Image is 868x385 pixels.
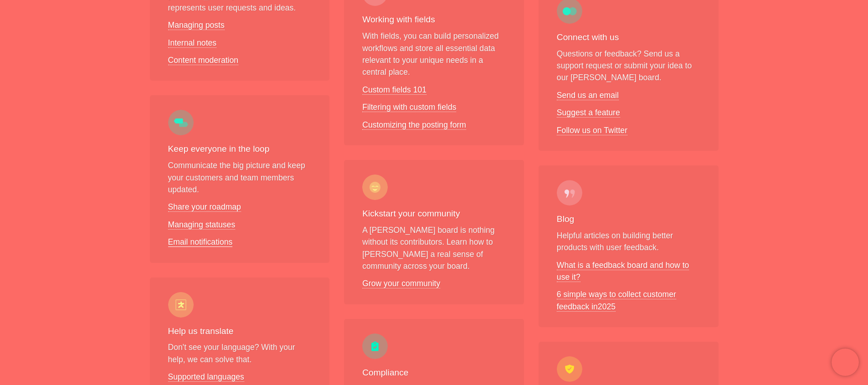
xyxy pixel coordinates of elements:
h3: Connect with us [557,31,700,44]
p: With fields, you can build personalized workflows and store all essential data relevant to your u... [362,30,506,78]
a: Filtering with custom fields [362,103,456,112]
a: Customizing the posting form [362,120,466,130]
h3: Kickstart your community [362,207,506,221]
p: Helpful articles on building better products with user feedback. [557,230,700,254]
a: Custom fields 101 [362,85,426,95]
h3: Keep everyone in the loop [168,143,312,156]
a: Supported languages [168,372,244,382]
h3: Help us translate [168,325,312,338]
a: Content moderation [168,56,239,65]
p: A [PERSON_NAME] board is nothing without its contributors. Learn how to [PERSON_NAME] a real sens... [362,224,506,272]
iframe: Chatra live chat [832,349,859,376]
h3: Working with fields [362,13,506,26]
h3: Compliance [362,366,506,380]
a: Follow us on Twitter [557,126,627,135]
a: Suggest a feature [557,108,620,118]
p: Questions or feedback? Send us a support request or submit your idea to our [PERSON_NAME] board. [557,48,700,84]
a: Share your roadmap [168,202,241,212]
a: Managing posts [168,21,225,30]
a: Send us an email [557,91,619,100]
a: Managing statuses [168,220,236,230]
a: What is a feedback board and how to use it? [557,261,689,282]
a: 6 simple ways to collect customer feedback in2025 [557,290,676,311]
p: Don't see your language? With your help, we can solve that. [168,341,312,365]
h3: Blog [557,213,700,226]
a: Email notifications [168,237,233,247]
a: Grow your community [362,279,440,288]
a: Internal notes [168,38,217,48]
p: Communicate the big picture and keep your customers and team members updated. [168,159,312,195]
